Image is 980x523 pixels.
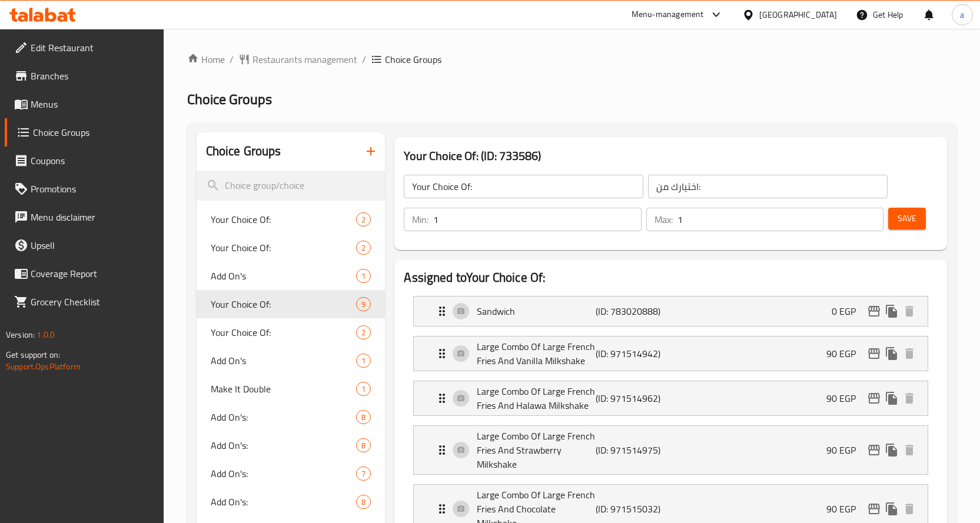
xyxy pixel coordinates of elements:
div: Choices [356,495,371,509]
span: Add On's: [211,495,357,509]
p: (ID: 783020888) [596,304,675,318]
span: Get support on: [6,347,60,362]
p: Min: [412,212,428,226]
a: Branches [5,62,164,90]
div: Choices [356,212,371,226]
span: 1 [357,271,370,282]
span: 7 [357,468,370,479]
span: 8 [357,440,370,451]
div: Add On's:7 [197,459,386,488]
button: delete [901,302,918,320]
span: Save [898,211,916,226]
div: Choices [356,241,371,255]
span: 2 [357,327,370,338]
div: Expand [414,381,928,415]
span: 1.0.0 [36,327,55,342]
span: Your Choice Of: [211,241,357,255]
span: Promotions [31,182,154,196]
span: 8 [357,412,370,423]
p: 90 EGP [826,391,865,405]
span: Coupons [31,154,154,168]
div: Choices [356,325,371,339]
button: edit [865,302,883,320]
button: duplicate [883,302,901,320]
button: edit [865,345,883,362]
h2: Choice Groups [206,142,281,160]
a: Menus [5,90,164,118]
span: Add On's: [211,410,357,424]
li: Expand [404,291,938,331]
button: edit [865,389,883,407]
nav: breadcrumb [187,52,956,66]
p: (ID: 971514962) [596,391,675,405]
button: duplicate [883,441,901,459]
div: Menu-management [632,8,704,22]
span: Add On's: [211,438,357,452]
span: 1 [357,355,370,367]
div: Add On's:8 [197,403,386,431]
button: edit [865,500,883,518]
div: Choices [356,297,371,311]
span: 9 [357,299,370,310]
span: Add On's [211,269,357,283]
input: search [197,171,386,201]
span: Your Choice Of: [211,212,357,226]
span: Make It Double [211,382,357,396]
span: Add On's [211,354,357,368]
div: Choices [356,410,371,424]
span: 2 [357,242,370,254]
span: Choice Groups [33,125,154,139]
li: Expand [404,421,938,479]
button: delete [901,441,918,459]
button: edit [865,441,883,459]
div: Your Choice Of:9 [197,290,386,318]
div: Choices [356,382,371,396]
div: Add On's1 [197,262,386,290]
p: (ID: 971514942) [596,347,675,361]
button: delete [901,345,918,362]
div: Expand [414,426,928,474]
div: Your Choice Of:2 [197,318,386,347]
a: Promotions [5,175,164,203]
span: Coverage Report [31,267,154,281]
span: Menu disclaimer [31,210,154,224]
a: Coverage Report [5,259,164,288]
button: delete [901,500,918,518]
span: Your Choice Of: [211,297,357,311]
button: duplicate [883,389,901,407]
div: Add On's:8 [197,431,386,459]
p: Sandwich [477,304,596,318]
div: Choices [356,354,371,368]
span: Add On's: [211,467,357,481]
li: / [362,52,366,66]
div: Add On's:8 [197,488,386,516]
div: Your Choice Of:2 [197,234,386,262]
div: Choices [356,438,371,452]
span: 2 [357,214,370,225]
div: Make It Double1 [197,375,386,403]
span: Choice Groups [187,86,272,112]
h3: Your Choice Of: (ID: 733586) [404,146,938,165]
a: Coupons [5,146,164,175]
p: 0 EGP [832,304,865,318]
span: 1 [357,384,370,395]
span: a [960,8,964,21]
span: Version: [6,327,35,342]
span: Restaurants management [253,52,357,66]
p: Max: [655,212,673,226]
button: delete [901,389,918,407]
h2: Assigned to Your Choice Of: [404,269,938,287]
a: Menu disclaimer [5,203,164,231]
p: Large Combo Of Large French Fries And Strawberry Milkshake [477,429,596,471]
span: Grocery Checklist [31,295,154,309]
span: Your Choice Of: [211,325,357,339]
span: 8 [357,497,370,508]
button: Save [888,208,926,229]
span: Upsell [31,238,154,252]
div: Add On's1 [197,347,386,375]
p: 90 EGP [826,347,865,361]
a: Edit Restaurant [5,34,164,62]
a: Support.OpsPlatform [6,359,81,374]
span: Choice Groups [385,52,441,66]
p: 90 EGP [826,443,865,457]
